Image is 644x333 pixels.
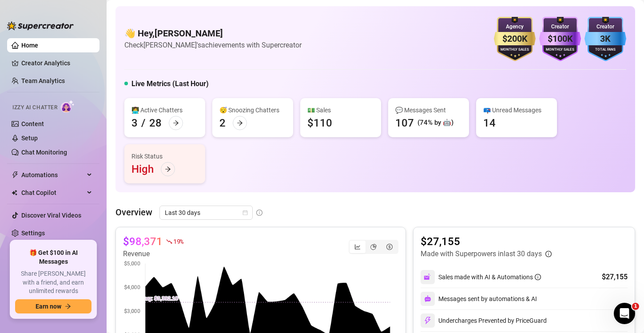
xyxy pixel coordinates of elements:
div: 3 [131,116,138,130]
img: gold-badge-CigiZidd.svg [494,17,536,61]
div: Undercharges Prevented by PriceGuard [421,313,547,328]
img: blue-badge-DgoSNQY1.svg [584,17,626,61]
div: $110 [307,116,332,130]
span: thunderbolt [12,171,19,178]
a: Creator Analytics [21,56,92,70]
img: svg%3e [424,295,431,302]
div: Sales made with AI & Automations [438,272,541,282]
article: $27,155 [421,234,552,249]
span: 19 % [173,237,183,246]
div: Agency [494,23,536,31]
img: Chat Copilot [12,190,17,196]
span: arrow-right [65,303,71,309]
span: 1 [632,303,639,310]
img: AI Chatter [61,100,75,113]
span: Earn now [36,303,61,310]
div: 😴 Snoozing Chatters [219,105,286,115]
span: dollar-circle [386,244,393,250]
img: purple-badge-B9DA21FR.svg [539,17,581,61]
div: Risk Status [131,151,198,161]
img: svg%3e [424,273,432,281]
span: Share [PERSON_NAME] with a friend, and earn unlimited rewards [15,270,91,296]
a: Discover Viral Videos [21,212,81,219]
span: info-circle [256,210,262,216]
a: Setup [21,135,38,142]
div: 2 [219,116,226,130]
span: info-circle [535,274,541,280]
div: Creator [539,23,581,31]
div: 💬 Messages Sent [395,105,462,115]
div: Monthly Sales [539,47,581,53]
div: 28 [149,116,162,130]
article: $98,371 [123,234,163,249]
span: 🎁 Get $100 in AI Messages [15,249,91,266]
div: Monthly Sales [494,47,536,53]
div: segmented control [349,240,398,254]
div: (74% by 🤖) [417,118,453,128]
span: info-circle [545,251,552,257]
img: svg%3e [424,317,432,325]
span: arrow-right [165,166,171,172]
a: Chat Monitoring [21,149,67,156]
div: $27,155 [602,272,628,282]
span: Last 30 days [165,206,247,219]
div: 👩‍💻 Active Chatters [131,105,198,115]
div: Creator [584,23,626,31]
article: Overview [115,206,152,219]
article: Made with Superpowers in last 30 days [421,249,542,259]
button: Earn nowarrow-right [15,299,91,313]
div: Total Fans [584,47,626,53]
div: 3K [584,32,626,46]
a: Home [21,42,38,49]
span: Chat Copilot [21,186,84,200]
span: Automations [21,168,84,182]
a: Content [21,120,44,127]
div: 107 [395,116,414,130]
img: logo-BBDzfeDw.svg [7,21,74,30]
span: pie-chart [370,244,377,250]
article: Revenue [123,249,183,259]
span: calendar [242,210,248,215]
span: fall [166,238,172,245]
div: 📪 Unread Messages [483,105,550,115]
div: 💵 Sales [307,105,374,115]
span: arrow-right [237,120,243,126]
span: Izzy AI Chatter [12,103,57,112]
article: Check [PERSON_NAME]'s achievements with Supercreator [124,40,302,51]
div: 14 [483,116,496,130]
div: $100K [539,32,581,46]
a: Settings [21,230,45,237]
div: Messages sent by automations & AI [421,292,537,306]
span: arrow-right [173,120,179,126]
h5: Live Metrics (Last Hour) [131,79,209,89]
a: Team Analytics [21,77,65,84]
div: $200K [494,32,536,46]
h4: 👋 Hey, [PERSON_NAME] [124,27,302,40]
iframe: Intercom live chat [614,303,635,324]
span: line-chart [354,244,361,250]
